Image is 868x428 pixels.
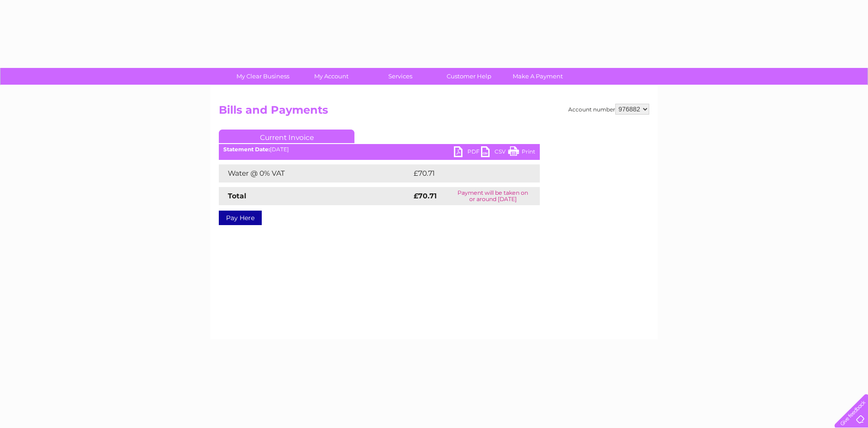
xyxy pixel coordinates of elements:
[219,146,540,153] div: [DATE]
[294,68,369,85] a: My Account
[508,146,535,159] a: Print
[500,68,575,85] a: Make A Payment
[226,68,300,85] a: My Clear Business
[454,146,481,159] a: PDF
[414,192,437,200] strong: £70.71
[219,211,262,225] a: Pay Here
[363,68,438,85] a: Services
[219,164,411,183] td: Water @ 0% VAT
[432,68,506,85] a: Customer Help
[228,192,246,200] strong: Total
[446,187,540,205] td: Payment will be taken on or around [DATE]
[223,146,270,153] b: Statement Date:
[219,104,649,121] h2: Bills and Payments
[568,104,649,115] div: Account number
[411,164,521,183] td: £70.71
[219,130,354,143] a: Current Invoice
[481,146,508,159] a: CSV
